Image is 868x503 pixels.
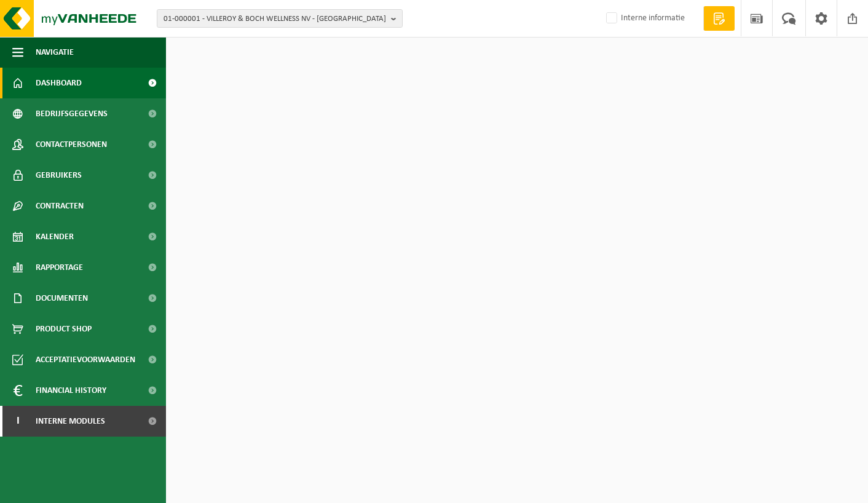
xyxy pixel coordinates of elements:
span: Kalender [36,221,74,252]
span: Documenten [36,283,88,314]
span: Bedrijfsgegevens [36,98,108,129]
span: Contracten [36,191,84,221]
span: I [12,406,23,437]
button: 01-000001 - VILLEROY & BOCH WELLNESS NV - [GEOGRAPHIC_DATA] [157,9,403,28]
span: Navigatie [36,37,74,68]
span: 01-000001 - VILLEROY & BOCH WELLNESS NV - [GEOGRAPHIC_DATA] [164,10,386,28]
span: Acceptatievoorwaarden [36,344,135,375]
span: Dashboard [36,68,82,98]
label: Interne informatie [604,9,685,28]
span: Product Shop [36,314,92,344]
span: Contactpersonen [36,129,107,160]
span: Rapportage [36,252,83,283]
span: Financial History [36,375,106,406]
span: Interne modules [36,406,105,437]
span: Gebruikers [36,160,82,191]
